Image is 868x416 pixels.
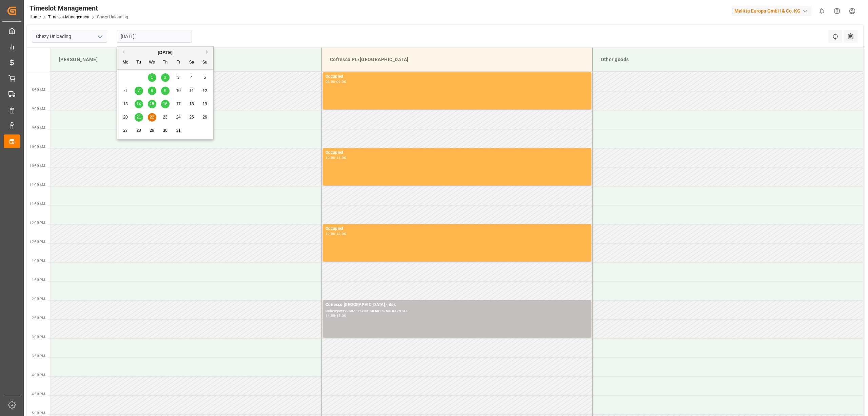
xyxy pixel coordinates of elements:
[32,335,45,339] span: 3:00 PM
[29,221,45,225] span: 12:00 PM
[95,31,105,42] button: open menu
[151,88,153,93] span: 8
[201,58,209,67] div: Su
[325,314,335,317] div: 14:00
[135,87,143,95] div: Choose Tuesday, October 7th, 2025
[29,15,41,19] a: Home
[335,80,336,83] div: -
[189,115,194,120] span: 25
[163,128,167,133] span: 30
[117,30,192,43] input: DD-MM-YYYY
[176,88,180,93] span: 10
[150,115,154,120] span: 22
[189,102,194,106] span: 18
[135,113,143,122] div: Choose Tuesday, October 21st, 2025
[151,75,153,80] span: 1
[32,30,107,43] input: Type to search/select
[29,202,45,206] span: 11:30 AM
[202,102,207,106] span: 19
[732,4,814,17] button: Melitta Europa GmbH & Co. KG
[325,302,589,308] div: Cofresco [GEOGRAPHIC_DATA] - dss
[119,71,212,137] div: month 2025-10
[29,164,45,168] span: 10:30 AM
[201,87,209,95] div: Choose Sunday, October 12th, 2025
[336,232,346,235] div: 13:00
[174,100,183,108] div: Choose Friday, October 17th, 2025
[177,75,180,80] span: 3
[191,75,193,80] span: 4
[336,156,346,159] div: 11:00
[117,49,213,56] div: [DATE]
[32,392,45,396] span: 4:30 PM
[161,100,170,108] div: Choose Thursday, October 16th, 2025
[201,100,209,108] div: Choose Sunday, October 19th, 2025
[136,115,141,120] span: 21
[174,73,183,82] div: Choose Friday, October 3rd, 2025
[148,87,156,95] div: Choose Wednesday, October 8th, 2025
[161,126,170,135] div: Choose Thursday, October 30th, 2025
[56,53,316,66] div: [PERSON_NAME]
[188,87,196,95] div: Choose Saturday, October 11th, 2025
[32,373,45,377] span: 4:00 PM
[204,75,206,80] span: 5
[29,3,128,13] div: Timeslot Management
[32,107,45,111] span: 9:00 AM
[163,115,167,120] span: 23
[120,50,124,54] button: Previous Month
[732,6,811,16] div: Melitta Europa GmbH & Co. KG
[135,126,143,135] div: Choose Tuesday, October 28th, 2025
[164,88,166,93] span: 9
[32,88,45,92] span: 8:30 AM
[325,80,335,83] div: 08:00
[32,297,45,301] span: 2:00 PM
[136,128,141,133] span: 28
[32,354,45,358] span: 3:30 PM
[148,73,156,82] div: Choose Wednesday, October 1st, 2025
[148,113,156,122] div: Choose Wednesday, October 22nd, 2025
[188,73,196,82] div: Choose Saturday, October 4th, 2025
[138,88,140,93] span: 7
[325,149,589,156] div: Occupied
[174,113,183,122] div: Choose Friday, October 24th, 2025
[29,145,45,149] span: 10:00 AM
[174,87,183,95] div: Choose Friday, October 10th, 2025
[161,58,170,67] div: Th
[188,100,196,108] div: Choose Saturday, October 18th, 2025
[188,113,196,122] div: Choose Saturday, October 25th, 2025
[176,128,180,133] span: 31
[32,278,45,282] span: 1:30 PM
[325,232,335,235] div: 12:00
[48,15,90,19] a: Timeslot Management
[325,156,335,159] div: 10:00
[150,128,154,133] span: 29
[176,115,180,120] span: 24
[335,232,336,235] div: -
[121,58,130,67] div: Mo
[161,73,170,82] div: Choose Thursday, October 2nd, 2025
[174,126,183,135] div: Choose Friday, October 31st, 2025
[202,88,207,93] span: 12
[814,3,829,19] button: show 0 new notifications
[29,183,45,187] span: 11:00 AM
[188,58,196,67] div: Sa
[123,102,127,106] span: 13
[32,259,45,263] span: 1:00 PM
[325,308,589,314] div: Delivery#:490407 - Plate#:GDA81505/GDA99133
[336,314,346,317] div: 15:00
[335,156,336,159] div: -
[148,126,156,135] div: Choose Wednesday, October 29th, 2025
[121,126,130,135] div: Choose Monday, October 27th, 2025
[32,126,45,130] span: 9:30 AM
[148,58,156,67] div: We
[164,75,166,80] span: 2
[32,411,45,415] span: 5:00 PM
[598,53,858,66] div: Other goods
[325,73,589,80] div: Occupied
[176,102,180,106] span: 17
[124,88,127,93] span: 6
[136,102,141,106] span: 14
[121,100,130,108] div: Choose Monday, October 13th, 2025
[206,50,210,54] button: Next Month
[121,87,130,95] div: Choose Monday, October 6th, 2025
[121,113,130,122] div: Choose Monday, October 20th, 2025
